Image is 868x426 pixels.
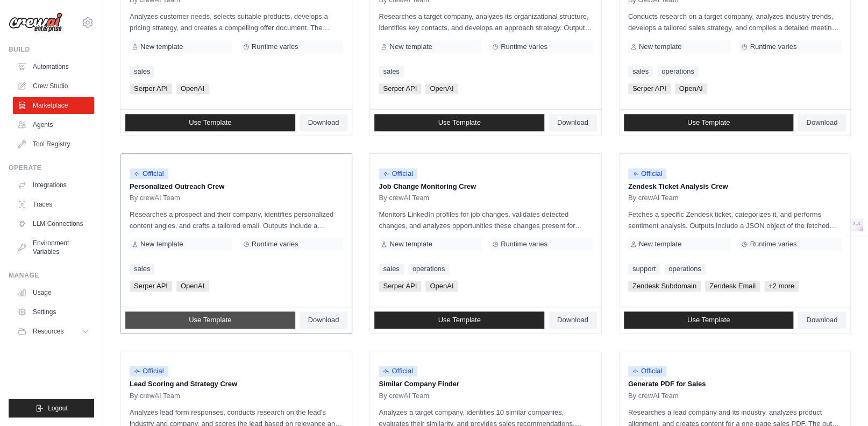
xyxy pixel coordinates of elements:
a: Use Template [374,114,544,131]
span: Runtime varies [252,42,298,51]
a: Download [300,311,348,329]
span: Runtime varies [252,240,298,248]
span: By crewAI Team [130,392,180,400]
span: Official [628,366,667,377]
span: Download [308,316,339,324]
p: Lead Scoring and Strategy Crew [130,379,343,389]
p: Researches a target company, analyzes its organizational structure, identifies key contacts, and ... [379,11,592,33]
span: Official [379,366,417,377]
p: Generate PDF for Sales [628,379,842,389]
a: Download [798,114,846,131]
span: +2 more [764,281,799,292]
span: Download [308,118,339,127]
div: Operate [9,164,94,172]
span: By crewAI Team [379,392,429,400]
span: By crewAI Team [130,194,180,202]
span: Use Template [438,316,480,324]
span: Serper API [628,83,671,94]
span: Official [628,168,667,179]
span: Download [806,118,837,127]
a: Download [798,311,846,329]
p: Zendesk Ticket Analysis Crew [628,181,842,192]
span: Serper API [379,83,421,94]
a: Usage [13,284,94,301]
p: Analyzes customer needs, selects suitable products, develops a pricing strategy, and creates a co... [130,11,343,33]
span: New template [140,240,183,248]
a: sales [130,264,154,274]
span: Zendesk Email [705,281,760,292]
a: LLM Connections [13,215,94,232]
span: Official [130,168,168,179]
img: Logo [9,12,62,33]
a: Marketplace [13,97,94,114]
span: By crewAI Team [628,194,679,202]
a: Use Template [125,311,295,329]
span: New template [639,240,681,248]
span: OpenAI [176,83,209,94]
a: operations [657,66,699,77]
span: New template [639,42,681,51]
span: Serper API [130,281,172,292]
p: Monitors LinkedIn profiles for job changes, validates detected changes, and analyzes opportunitie... [379,209,592,231]
a: sales [628,66,653,77]
a: Settings [13,303,94,321]
span: OpenAI [675,83,707,94]
span: Runtime varies [750,240,796,248]
a: Agents [13,116,94,133]
span: Zendesk Subdomain [628,281,701,292]
span: OpenAI [425,281,458,292]
a: Download [300,114,348,131]
span: Official [379,168,417,179]
a: Environment Variables [13,235,94,260]
span: Download [557,316,588,324]
a: Download [549,311,597,329]
p: Job Change Monitoring Crew [379,181,592,192]
span: By crewAI Team [628,392,679,400]
a: sales [130,66,154,77]
a: operations [664,264,706,274]
span: OpenAI [176,281,209,292]
span: Download [806,316,837,324]
span: New template [389,240,432,248]
span: OpenAI [425,83,458,94]
a: Crew Studio [13,77,94,95]
a: Automations [13,58,94,75]
span: By crewAI Team [379,194,429,202]
a: Use Template [374,311,544,329]
p: Researches a prospect and their company, identifies personalized content angles, and crafts a tai... [130,209,343,231]
span: Logout [48,404,68,413]
a: sales [379,264,403,274]
a: Use Template [125,114,295,131]
button: Logout [9,399,94,417]
p: Similar Company Finder [379,379,592,389]
span: Serper API [379,281,421,292]
span: Runtime varies [501,240,547,248]
span: Use Template [189,316,231,324]
span: Use Template [438,118,480,127]
span: Serper API [130,83,172,94]
span: Official [130,366,168,377]
a: Traces [13,196,94,213]
a: Tool Registry [13,136,94,153]
span: Runtime varies [501,42,547,51]
span: Download [557,118,588,127]
a: sales [379,66,403,77]
a: Download [549,114,597,131]
span: Resources [33,327,63,336]
span: Use Template [189,118,231,127]
div: Build [9,45,94,54]
a: Integrations [13,176,94,194]
p: Personalized Outreach Crew [130,181,343,192]
span: Use Template [687,316,730,324]
button: Resources [13,323,94,340]
p: Conducts research on a target company, analyzes industry trends, develops a tailored sales strate... [628,11,842,33]
span: Use Template [687,118,730,127]
a: Use Template [624,114,794,131]
div: Manage [9,271,94,280]
span: New template [140,42,183,51]
span: New template [389,42,432,51]
a: Use Template [624,311,794,329]
a: operations [408,264,450,274]
a: support [628,264,660,274]
span: Runtime varies [750,42,796,51]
